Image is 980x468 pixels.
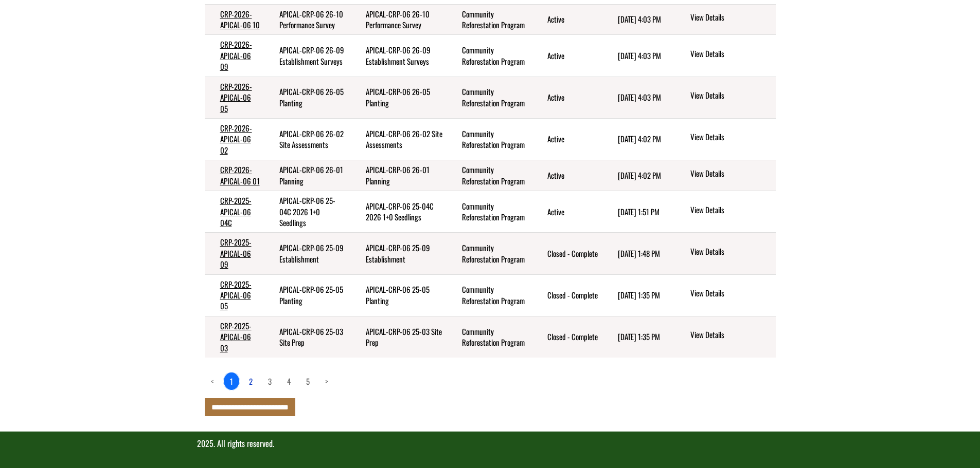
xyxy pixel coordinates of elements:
[618,91,661,103] time: [DATE] 4:03 PM
[220,236,252,270] a: CRP-2025-APICAL-06 09
[618,13,661,25] time: [DATE] 4:03 PM
[602,191,673,233] td: 7/25/2025 1:51 PM
[205,274,264,316] td: CRP-2025-APICAL-06 05
[220,164,260,186] a: CRP-2026-APICAL-06 01
[447,160,532,191] td: Community Reforestation Program
[532,316,602,358] td: Closed - Complete
[264,274,350,316] td: APICAL-CRP-06 25-05 Planting
[220,320,252,353] a: CRP-2025-APICAL-06 03
[690,132,771,144] a: View details
[243,372,259,390] a: page 2
[220,8,260,30] a: CRP-2026-APICAL-06 10
[532,191,602,233] td: Active
[197,438,783,450] p: 2025
[618,170,661,181] time: [DATE] 4:02 PM
[618,133,661,144] time: [DATE] 4:02 PM
[673,274,775,316] td: action menu
[602,316,673,358] td: 7/23/2025 1:35 PM
[264,119,350,160] td: APICAL-CRP-06 26-02 Site Assessments
[447,4,532,35] td: Community Reforestation Program
[205,119,264,160] td: CRP-2026-APICAL-06 02
[602,4,673,35] td: 8/11/2025 4:03 PM
[220,278,252,312] a: CRP-2025-APICAL-06 05
[264,4,350,35] td: APICAL-CRP-06 26-10 Performance Survey
[673,35,775,77] td: action menu
[205,191,264,233] td: CRP-2025-APICAL-06 04C
[618,50,661,61] time: [DATE] 4:03 PM
[690,12,771,24] a: View details
[618,331,660,342] time: [DATE] 1:35 PM
[673,233,775,274] td: action menu
[350,35,447,77] td: APICAL-CRP-06 26-09 Establishment Surveys
[220,81,252,114] a: CRP-2026-APICAL-06 05
[205,77,264,118] td: CRP-2026-APICAL-06 05
[618,289,660,301] time: [DATE] 1:35 PM
[262,372,278,390] a: page 3
[264,233,350,274] td: APICAL-CRP-06 25-09 Establishment
[673,191,775,233] td: action menu
[213,437,274,450] span: . All rights reserved.
[602,274,673,316] td: 7/24/2025 1:35 PM
[673,77,775,118] td: action menu
[300,372,316,390] a: page 5
[264,77,350,118] td: APICAL-CRP-06 26-05 Planting
[205,316,264,358] td: CRP-2025-APICAL-06 03
[447,233,532,274] td: Community Reforestation Program
[264,316,350,358] td: APICAL-CRP-06 25-03 Site Prep
[220,195,252,228] a: CRP-2025-APICAL-06 04C
[350,77,447,118] td: APICAL-CRP-06 26-05 Planting
[447,316,532,358] td: Community Reforestation Program
[220,122,252,156] a: CRP-2026-APICAL-06 02
[223,372,240,390] a: 1
[205,160,264,191] td: CRP-2026-APICAL-06 01
[281,372,297,390] a: page 4
[690,288,771,300] a: View details
[350,191,447,233] td: APICAL-CRP-06 25-04C 2026 1+0 Seedlings
[602,119,673,160] td: 8/11/2025 4:02 PM
[532,4,602,35] td: Active
[447,119,532,160] td: Community Reforestation Program
[205,233,264,274] td: CRP-2025-APICAL-06 09
[205,372,220,390] a: Previous page
[618,248,660,259] time: [DATE] 1:48 PM
[264,160,350,191] td: APICAL-CRP-06 26-01 Planning
[264,191,350,233] td: APICAL-CRP-06 25-04C 2026 1+0 Seedlings
[602,233,673,274] td: 7/24/2025 1:48 PM
[673,119,775,160] td: action menu
[673,316,775,358] td: action menu
[532,274,602,316] td: Closed - Complete
[602,35,673,77] td: 8/11/2025 4:03 PM
[350,119,447,160] td: APICAL-CRP-06 26-02 Site Assessments
[602,77,673,118] td: 8/11/2025 4:03 PM
[350,316,447,358] td: APICAL-CRP-06 25-03 Site Prep
[220,39,252,72] a: CRP-2026-APICAL-06 09
[690,48,771,61] a: View details
[350,274,447,316] td: APICAL-CRP-06 25-05 Planting
[690,246,771,258] a: View details
[205,4,264,35] td: CRP-2026-APICAL-06 10
[532,233,602,274] td: Closed - Complete
[447,274,532,316] td: Community Reforestation Program
[350,4,447,35] td: APICAL-CRP-06 26-10 Performance Survey
[673,160,775,191] td: action menu
[690,168,771,180] a: View details
[350,233,447,274] td: APICAL-CRP-06 25-09 Establishment
[447,35,532,77] td: Community Reforestation Program
[350,160,447,191] td: APICAL-CRP-06 26-01 Planning
[532,119,602,160] td: Active
[690,329,771,342] a: View details
[532,160,602,191] td: Active
[690,90,771,102] a: View details
[532,35,602,77] td: Active
[205,35,264,77] td: CRP-2026-APICAL-06 09
[673,4,775,35] td: action menu
[447,77,532,118] td: Community Reforestation Program
[618,206,660,217] time: [DATE] 1:51 PM
[602,160,673,191] td: 8/11/2025 4:02 PM
[690,204,771,217] a: View details
[264,35,350,77] td: APICAL-CRP-06 26-09 Establishment Surveys
[532,77,602,118] td: Active
[319,372,334,390] a: Next page
[447,191,532,233] td: Community Reforestation Program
